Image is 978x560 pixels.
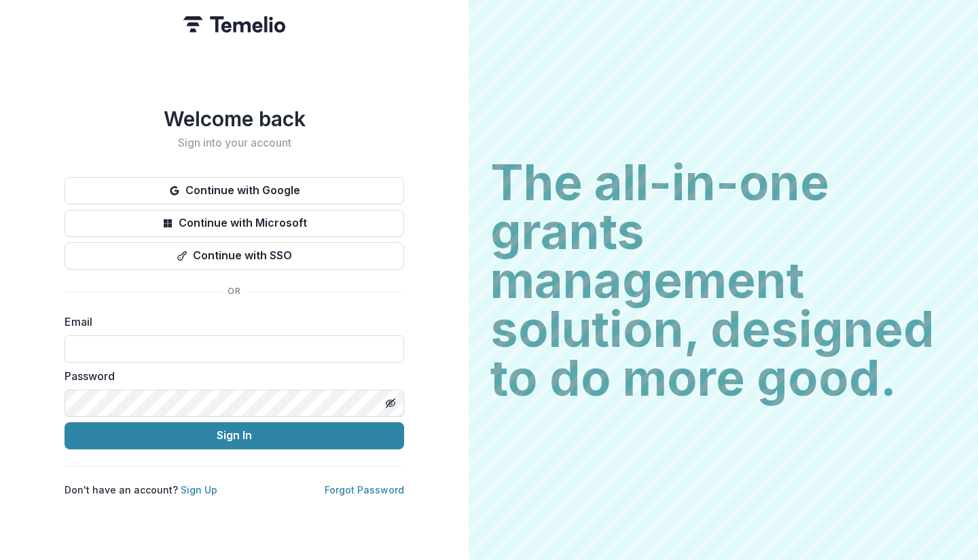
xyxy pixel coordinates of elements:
[65,314,396,330] label: Email
[65,242,404,269] button: Continue with SSO
[65,177,404,204] button: Continue with Google
[65,368,396,384] label: Password
[380,392,401,414] button: Toggle password visibility
[181,484,217,496] a: Sign Up
[325,484,404,496] a: Forgot Password
[183,16,285,33] img: Temelio
[65,136,404,149] h2: Sign into your account
[65,107,404,131] h1: Welcome back
[65,210,404,237] button: Continue with Microsoft
[65,422,404,449] button: Sign In
[65,483,217,497] p: Don't have an account?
